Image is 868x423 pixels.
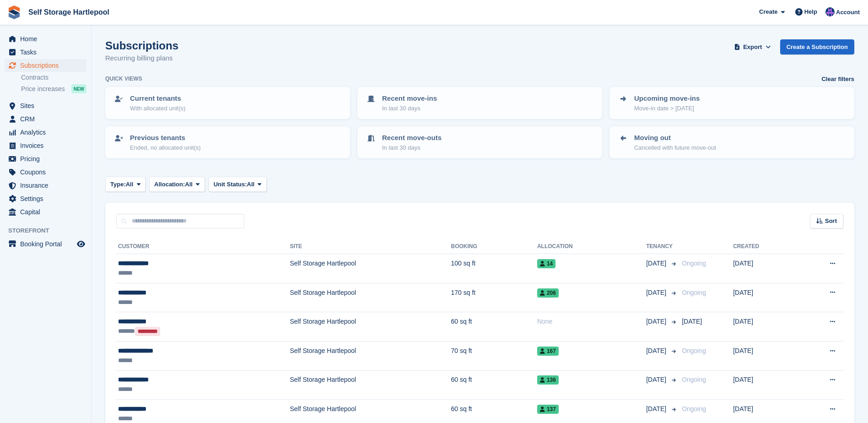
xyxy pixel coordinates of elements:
td: [DATE] [733,254,797,283]
p: In last 30 days [382,143,442,152]
span: 136 [537,375,559,385]
span: Booking Portal [20,238,75,250]
p: In last 30 days [382,104,437,113]
a: Moving out Cancelled with future move-out [610,127,853,157]
a: menu [5,33,86,45]
span: Ongoing [682,260,706,267]
span: Ongoing [682,376,706,383]
button: Unit Status: All [209,177,267,192]
span: Insurance [20,179,75,192]
td: Self Storage Hartlepool [290,254,451,283]
span: [DATE] [646,259,668,268]
div: None [537,317,646,326]
span: Allocation: [154,180,185,189]
span: All [247,180,255,189]
a: menu [5,238,86,250]
td: Self Storage Hartlepool [290,370,451,400]
td: [DATE] [733,283,797,312]
a: Contracts [21,73,86,82]
th: Site [290,239,451,254]
button: Export [733,39,773,54]
span: Tasks [20,46,75,59]
td: 60 sq ft [451,312,537,342]
p: Current tenants [130,93,185,104]
span: Unit Status: [214,180,247,189]
a: Upcoming move-ins Move-in date > [DATE] [610,88,853,118]
span: Storefront [8,226,91,235]
span: Settings [20,192,75,205]
td: 170 sq ft [451,283,537,312]
span: 206 [537,288,559,298]
a: menu [5,139,86,152]
span: Export [743,43,762,52]
span: Ongoing [682,405,706,412]
p: With allocated unit(s) [130,104,185,113]
span: Sites [20,99,75,112]
span: Sort [825,217,837,226]
p: Cancelled with future move-out [634,143,716,152]
img: Sean Wood [825,7,835,16]
span: Pricing [20,152,75,165]
p: Move-in date > [DATE] [634,104,700,113]
p: Recent move-outs [382,133,442,143]
a: menu [5,126,86,139]
a: menu [5,113,86,125]
a: Price increases NEW [21,84,86,94]
p: Ended, no allocated unit(s) [130,143,201,152]
span: [DATE] [682,318,702,325]
a: Create a Subscription [780,39,854,54]
a: menu [5,179,86,192]
td: Self Storage Hartlepool [290,312,451,342]
h6: Quick views [105,75,142,83]
span: [DATE] [646,404,668,414]
span: Ongoing [682,347,706,354]
p: Moving out [634,133,716,143]
button: Type: All [105,177,146,192]
th: Tenancy [646,239,678,254]
h1: Subscriptions [105,39,178,52]
span: 14 [537,259,555,268]
p: Recurring billing plans [105,53,178,64]
span: Price increases [21,85,65,93]
span: CRM [20,113,75,125]
span: [DATE] [646,375,668,385]
th: Allocation [537,239,646,254]
span: Help [804,7,817,16]
td: [DATE] [733,341,797,370]
td: 60 sq ft [451,370,537,400]
a: menu [5,206,86,218]
p: Recent move-ins [382,93,437,104]
span: Coupons [20,166,75,179]
a: Previous tenants Ended, no allocated unit(s) [106,127,349,157]
td: [DATE] [733,370,797,400]
th: Booking [451,239,537,254]
td: Self Storage Hartlepool [290,341,451,370]
span: Ongoing [682,289,706,296]
a: menu [5,192,86,205]
span: [DATE] [646,346,668,356]
span: All [126,180,134,189]
a: Preview store [75,239,86,249]
span: Create [759,7,777,16]
td: [DATE] [733,312,797,342]
a: Clear filters [821,75,854,84]
div: NEW [71,84,86,93]
td: 100 sq ft [451,254,537,283]
a: Recent move-ins In last 30 days [358,88,601,118]
span: Subscriptions [20,59,75,72]
span: Type: [110,180,126,189]
span: Capital [20,206,75,218]
p: Upcoming move-ins [634,93,700,104]
th: Created [733,239,797,254]
span: All [185,180,193,189]
td: 70 sq ft [451,341,537,370]
a: menu [5,46,86,59]
a: menu [5,152,86,165]
span: Analytics [20,126,75,139]
span: [DATE] [646,288,668,298]
span: Home [20,33,75,45]
span: [DATE] [646,317,668,326]
span: Account [836,8,860,17]
a: Self Storage Hartlepool [25,5,113,20]
a: Recent move-outs In last 30 days [358,127,601,157]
